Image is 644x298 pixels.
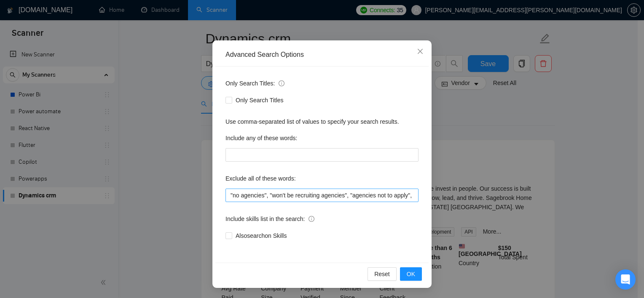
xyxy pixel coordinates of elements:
[232,96,287,105] span: Only Search Titles
[374,269,390,279] span: Reset
[225,214,314,223] span: Include skills list in the search:
[400,267,422,281] button: OK
[225,172,296,185] label: Exclude all of these words:
[309,216,314,222] span: info-circle
[225,50,419,59] div: Advanced Search Options
[225,117,419,126] div: Use comma-separated list of values to specify your search results.
[368,267,397,281] button: Reset
[232,231,290,240] span: Also search on Skills
[407,269,415,279] span: OK
[225,131,297,145] label: Include any of these words:
[409,40,432,63] button: Close
[417,48,424,55] span: close
[225,79,284,88] span: Only Search Titles:
[615,269,636,290] div: Open Intercom Messenger
[279,80,284,86] span: info-circle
